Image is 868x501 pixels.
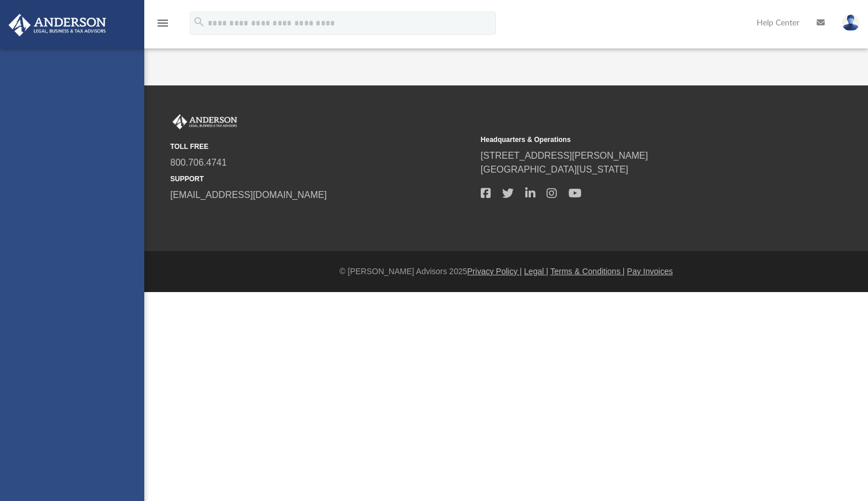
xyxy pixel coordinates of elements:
img: Anderson Advisors Platinum Portal [5,14,110,36]
a: Privacy Policy | [467,267,522,276]
i: menu [156,16,170,30]
a: [EMAIL_ADDRESS][DOMAIN_NAME] [170,190,327,200]
a: Terms & Conditions | [551,267,625,276]
small: SUPPORT [170,174,473,184]
img: Anderson Advisors Platinum Portal [170,114,240,129]
a: 800.706.4741 [170,158,227,167]
small: Headquarters & Operations [481,134,783,145]
a: [GEOGRAPHIC_DATA][US_STATE] [481,164,628,174]
img: User Pic [842,14,859,31]
a: Pay Invoices [627,267,672,276]
a: menu [156,22,170,30]
div: © [PERSON_NAME] Advisors 2025 [144,266,868,278]
a: [STREET_ADDRESS][PERSON_NAME] [481,151,648,160]
small: TOLL FREE [170,141,473,152]
a: Legal | [524,267,548,276]
i: search [193,16,205,28]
